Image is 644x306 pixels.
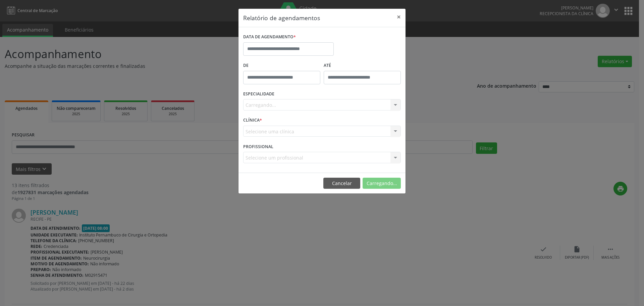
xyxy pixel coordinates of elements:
[243,32,296,42] label: DATA DE AGENDAMENTO
[243,141,273,152] label: PROFISSIONAL
[324,60,401,71] label: ATÉ
[243,13,320,22] h5: Relatório de agendamentos
[243,89,274,99] label: ESPECIALIDADE
[363,178,401,189] button: Carregando...
[243,115,262,126] label: CLÍNICA
[323,178,360,189] button: Cancelar
[392,9,406,25] button: Close
[243,60,320,71] label: De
